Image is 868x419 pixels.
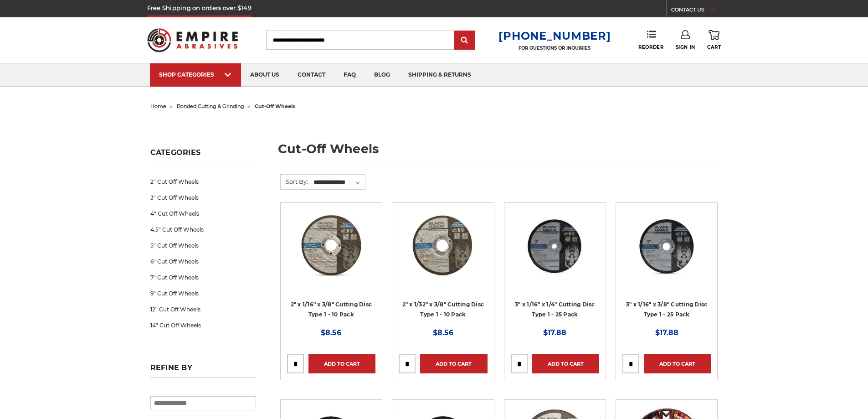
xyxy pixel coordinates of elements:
[150,317,256,333] a: 14" Cut Off Wheels
[707,30,721,50] a: Cart
[399,63,480,87] a: shipping & returns
[150,103,166,109] a: home
[177,103,244,109] a: bonded cutting & grinding
[291,301,372,318] a: 2" x 1/16" x 3/8" Cutting Disc Type 1 - 10 Pack
[707,44,721,50] span: Cart
[519,209,591,282] img: 3” x .0625” x 1/4” Die Grinder Cut-Off Wheels by Black Hawk Abrasives
[334,63,365,87] a: faq
[626,301,708,318] a: 3" x 1/16" x 3/8" Cutting Disc Type 1 - 25 Pack
[498,45,611,51] p: FOR QUESTIONS OR INQUIRIES
[150,253,256,269] a: 6" Cut Off Wheels
[150,148,256,162] h5: Categories
[420,354,487,373] a: Add to Cart
[402,301,484,318] a: 2" x 1/32" x 3/8" Cutting Disc Type 1 - 10 Pack
[150,301,256,317] a: 12" Cut Off Wheels
[532,354,599,373] a: Add to Cart
[281,175,308,188] label: Sort By:
[630,209,703,282] img: 3" x 1/16" x 3/8" Cutting Disc
[655,328,678,337] span: $17.88
[287,209,375,298] a: 2" x 1/16" x 3/8" Cut Off Wheel
[150,285,256,301] a: 9" Cut Off Wheels
[644,354,711,373] a: Add to Cart
[308,354,375,373] a: Add to Cart
[543,328,566,337] span: $17.88
[638,44,663,50] span: Reorder
[159,71,232,78] div: SHOP CATEGORIES
[278,143,718,162] h1: cut-off wheels
[241,63,288,87] a: about us
[622,209,711,298] a: 3" x 1/16" x 3/8" Cutting Disc
[676,44,695,50] span: Sign In
[150,206,256,222] a: 4" Cut Off Wheels
[399,209,487,298] a: 2" x 1/32" x 3/8" Cut Off Wheel
[312,176,365,189] select: Sort By:
[150,269,256,285] a: 7" Cut Off Wheels
[321,328,341,337] span: $8.56
[511,209,599,298] a: 3” x .0625” x 1/4” Die Grinder Cut-Off Wheels by Black Hawk Abrasives
[150,238,256,253] a: 5" Cut Off Wheels
[365,63,399,87] a: blog
[150,174,256,190] a: 2" Cut Off Wheels
[150,363,256,378] h5: Refine by
[515,301,595,318] a: 3" x 1/16" x 1/4" Cutting Disc Type 1 - 25 Pack
[638,30,663,50] a: Reorder
[150,222,256,238] a: 4.5" Cut Off Wheels
[255,103,295,109] span: cut-off wheels
[147,22,238,58] img: Empire Abrasives
[498,29,611,42] a: [PHONE_NUMBER]
[288,63,334,87] a: contact
[406,209,479,282] img: 2" x 1/32" x 3/8" Cut Off Wheel
[456,31,474,50] input: Submit
[150,190,256,206] a: 3" Cut Off Wheels
[433,328,453,337] span: $8.56
[671,5,721,17] a: CONTACT US
[295,209,368,282] img: 2" x 1/16" x 3/8" Cut Off Wheel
